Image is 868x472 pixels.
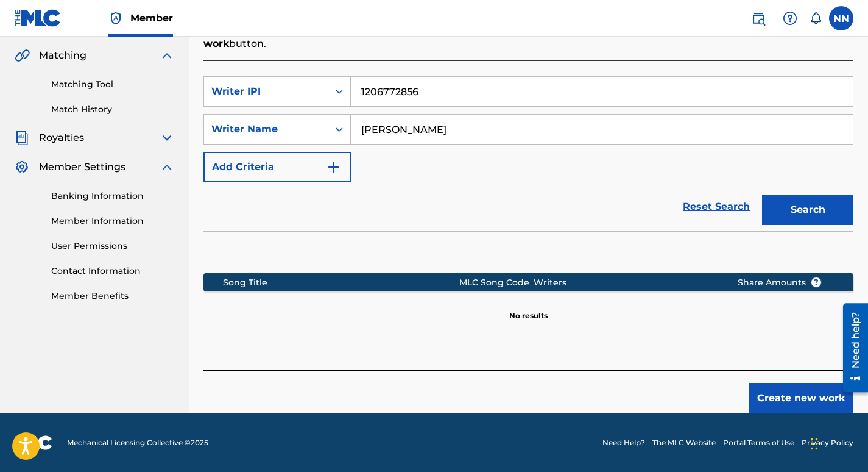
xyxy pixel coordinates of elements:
[811,426,818,462] div: Drag
[51,215,174,227] a: Member Information
[749,383,853,413] button: Create new work
[459,276,534,289] div: MLC Song Code
[51,78,174,91] a: Matching Tool
[738,276,822,289] span: Share Amounts
[203,76,853,231] form: Search Form
[834,299,868,397] iframe: Resource Center
[160,160,174,174] img: expand
[203,152,351,182] button: Add Criteria
[160,48,174,63] img: expand
[811,277,821,287] span: ?
[51,240,174,252] a: User Permissions
[39,131,84,145] span: Royalties
[203,22,853,51] p: If you do locate your work in the search results, click on the work, then on the next page, click...
[723,437,794,448] a: Portal Terms of Use
[829,6,853,30] div: User Menu
[810,12,822,24] div: Notifications
[534,276,719,289] div: Writers
[51,265,174,277] a: Contact Information
[15,48,30,63] img: Matching
[51,290,174,302] a: Member Benefits
[15,435,52,450] img: logo
[652,437,716,448] a: The MLC Website
[211,122,321,137] div: Writer Name
[677,193,756,220] a: Reset Search
[15,9,62,27] img: MLC Logo
[15,160,29,174] img: Member Settings
[778,6,802,30] div: Help
[762,195,853,225] button: Search
[783,11,797,26] img: help
[160,131,174,145] img: expand
[807,413,868,472] iframe: Chat Widget
[130,11,173,25] span: Member
[51,190,174,202] a: Banking Information
[15,131,29,145] img: Royalties
[509,296,548,321] p: No results
[108,11,123,26] img: Top Rightsholder
[223,276,459,289] div: Song Title
[746,6,771,30] a: Public Search
[39,48,86,63] span: Matching
[802,437,853,448] a: Privacy Policy
[211,84,321,99] div: Writer IPI
[51,103,174,116] a: Match History
[751,11,766,26] img: search
[39,160,125,174] span: Member Settings
[326,160,341,174] img: 9d2ae6d4665cec9f34b9.svg
[602,437,645,448] a: Need Help?
[67,437,208,448] span: Mechanical Licensing Collective © 2025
